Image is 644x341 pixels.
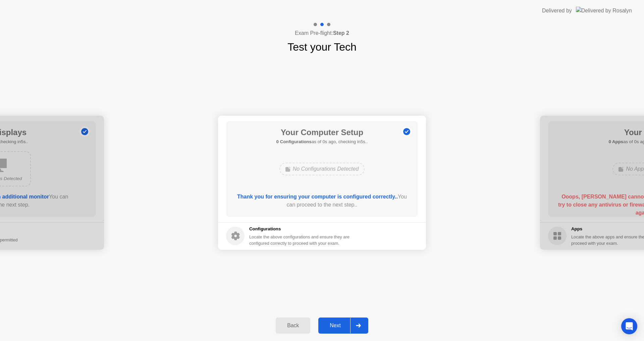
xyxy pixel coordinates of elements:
h1: Test your Tech [287,39,357,55]
b: Thank you for ensuring your computer is configured correctly.. [237,194,398,200]
div: Open Intercom Messenger [621,318,637,334]
b: 0 Configurations [276,139,312,144]
h5: Configurations [249,226,351,232]
img: Delivered by Rosalyn [576,7,632,14]
div: No Configurations Detected [279,163,365,175]
div: Next [320,323,350,329]
b: Step 2 [333,30,349,36]
div: You can proceed to the next step.. [236,193,409,209]
h4: Exam Pre-flight: [295,29,349,37]
div: Delivered by [542,7,572,15]
div: Back [278,323,308,329]
button: Next [318,318,368,334]
h1: Your Computer Setup [276,126,368,138]
button: Back [276,318,310,334]
div: Locate the above configurations and ensure they are configured correctly to proceed with your exam. [249,234,351,246]
h5: as of 0s ago, checking in5s.. [276,138,368,145]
